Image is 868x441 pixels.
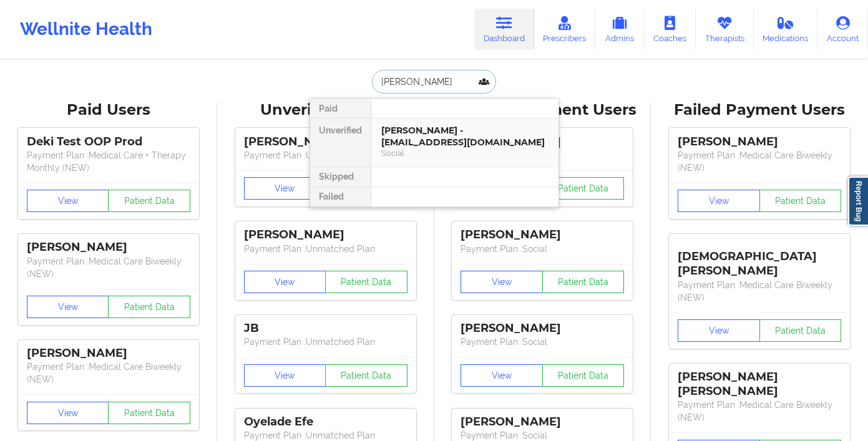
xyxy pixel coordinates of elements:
[310,119,371,167] div: Unverified
[696,9,754,50] a: Therapists
[244,336,407,348] p: Payment Plan : Unmatched Plan
[381,148,549,158] div: Social
[108,190,190,212] button: Patient Data
[27,149,190,174] p: Payment Plan : Medical Care + Therapy Monthly (NEW)
[759,319,842,342] button: Patient Data
[644,9,696,50] a: Coaches
[27,240,190,254] div: [PERSON_NAME]
[244,243,407,255] p: Payment Plan : Unmatched Plan
[244,135,407,149] div: [PERSON_NAME]
[325,364,407,387] button: Patient Data
[534,9,596,50] a: Prescribers
[678,279,841,304] p: Payment Plan : Medical Care Biweekly (NEW)
[27,296,109,318] button: View
[542,364,625,387] button: Patient Data
[848,177,868,226] a: Report Bug
[461,271,543,293] button: View
[754,9,818,50] a: Medications
[461,321,624,336] div: [PERSON_NAME]
[27,402,109,424] button: View
[595,9,644,50] a: Admins
[310,167,371,187] div: Skipped
[9,100,208,120] div: Paid Users
[108,402,190,424] button: Patient Data
[244,415,407,429] div: Oyelade Efe
[678,370,841,399] div: [PERSON_NAME] [PERSON_NAME]
[244,271,326,293] button: View
[108,296,190,318] button: Patient Data
[310,187,371,207] div: Failed
[244,149,407,162] p: Payment Plan : Unmatched Plan
[310,99,371,119] div: Paid
[244,228,407,242] div: [PERSON_NAME]
[678,240,841,278] div: [DEMOGRAPHIC_DATA][PERSON_NAME]
[381,125,549,148] div: [PERSON_NAME] - [EMAIL_ADDRESS][DOMAIN_NAME]
[678,190,760,212] button: View
[678,319,760,342] button: View
[27,190,109,212] button: View
[542,271,625,293] button: Patient Data
[759,190,842,212] button: Patient Data
[27,361,190,385] p: Payment Plan : Medical Care Biweekly (NEW)
[461,364,543,387] button: View
[461,415,624,429] div: [PERSON_NAME]
[244,321,407,336] div: JB
[678,135,841,149] div: [PERSON_NAME]
[27,255,190,280] p: Payment Plan : Medical Care Biweekly (NEW)
[27,346,190,361] div: [PERSON_NAME]
[461,228,624,242] div: [PERSON_NAME]
[461,243,624,255] p: Payment Plan : Social
[226,100,426,120] div: Unverified Users
[660,100,859,120] div: Failed Payment Users
[542,177,625,200] button: Patient Data
[325,271,407,293] button: Patient Data
[244,177,326,200] button: View
[244,364,326,387] button: View
[817,9,868,50] a: Account
[678,399,841,424] p: Payment Plan : Medical Care Biweekly (NEW)
[27,135,190,149] div: Deki Test OOP Prod
[678,149,841,174] p: Payment Plan : Medical Care Biweekly (NEW)
[474,9,534,50] a: Dashboard
[461,336,624,348] p: Payment Plan : Social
